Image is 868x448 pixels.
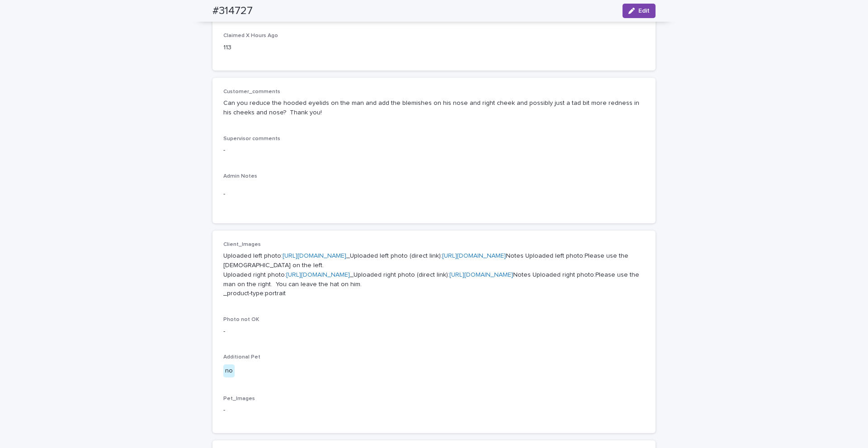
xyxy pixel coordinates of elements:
[223,189,645,199] p: -
[223,406,645,415] p: -
[623,4,656,18] button: Edit
[223,396,255,401] span: Pet_Images
[223,146,645,155] p: -
[223,33,278,38] span: Claimed X Hours Ago
[223,317,259,322] span: Photo not OK
[286,272,350,278] a: [URL][DOMAIN_NAME]
[283,253,346,259] a: [URL][DOMAIN_NAME]
[223,364,235,377] div: no
[223,242,261,247] span: Client_Images
[638,8,650,14] span: Edit
[223,327,645,336] p: -
[223,89,280,94] span: Customer_comments
[449,272,513,278] a: [URL][DOMAIN_NAME]
[223,136,280,141] span: Supervisor comments
[212,5,253,18] h2: #314727
[442,253,506,259] a: [URL][DOMAIN_NAME]
[223,99,645,118] p: Can you reduce the hooded eyelids on the man and add the blemishes on his nose and right cheek an...
[223,43,357,52] p: 113
[223,251,645,298] p: Uploaded left photo: _Uploaded left photo (direct link): Notes Uploaded left photo:Please use the...
[223,354,260,360] span: Additional Pet
[223,174,257,179] span: Admin Notes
